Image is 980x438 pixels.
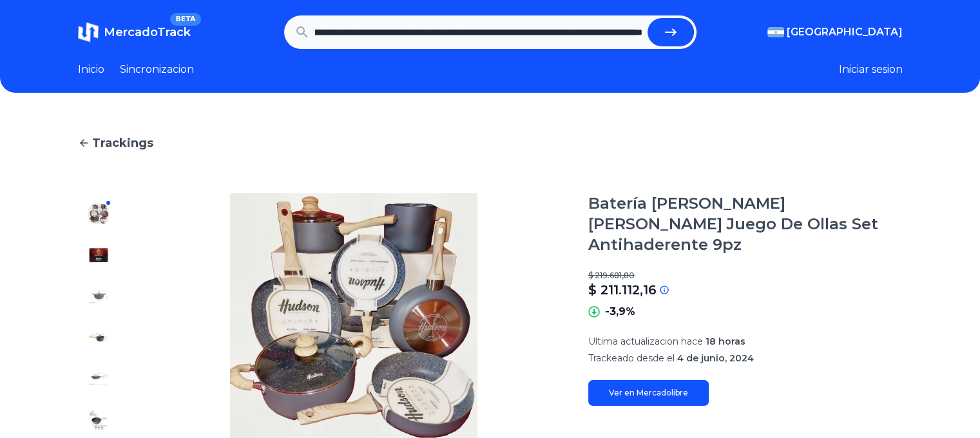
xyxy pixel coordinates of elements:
[78,62,104,77] a: Inicio
[92,134,153,152] span: Trackings
[677,352,754,364] span: 4 de junio, 2024
[588,193,903,255] h1: Batería [PERSON_NAME] [PERSON_NAME] Juego De Ollas Set Antihaderente 9pz
[170,13,200,26] span: BETA
[588,271,903,281] p: $ 219.681,80
[787,24,903,40] span: [GEOGRAPHIC_DATA]
[88,327,109,348] img: Batería Hudson Granito Juego De Ollas Set Antihaderente 9pz
[78,134,903,152] a: Trackings
[88,286,109,307] img: Batería Hudson Granito Juego De Ollas Set Antihaderente 9pz
[767,24,903,40] button: [GEOGRAPHIC_DATA]
[605,304,635,319] p: -3,9%
[104,25,191,39] span: MercadoTrack
[78,22,99,43] img: MercadoTrack
[88,204,109,224] img: Batería Hudson Granito Juego De Ollas Set Antihaderente 9pz
[588,380,709,406] a: Ver en Mercadolibre
[88,245,109,265] img: Batería Hudson Granito Juego De Ollas Set Antihaderente 9pz
[706,336,745,347] span: 18 horas
[839,62,903,77] button: Iniciar sesion
[588,281,657,299] p: $ 211.112,16
[767,27,784,37] img: Argentina
[588,336,703,347] span: Ultima actualizacion hace
[88,410,109,430] img: Batería Hudson Granito Juego De Ollas Set Antihaderente 9pz
[78,22,191,43] a: MercadoTrackBETA
[120,62,194,77] a: Sincronizacion
[88,368,109,389] img: Batería Hudson Granito Juego De Ollas Set Antihaderente 9pz
[588,352,675,364] span: Trackeado desde el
